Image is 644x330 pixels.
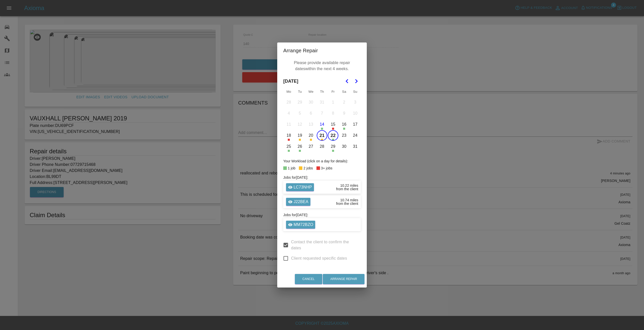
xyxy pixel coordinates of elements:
table: August 2025 [283,87,361,152]
p: J22BEA [294,199,308,205]
div: 10.22 miles [340,184,358,187]
h6: Jobs for [DATE] : [283,175,361,180]
button: Saturday, August 9th, 2025 [339,108,349,119]
button: Sunday, August 31st, 2025 [350,141,360,152]
button: Monday, August 11th, 2025 [284,119,294,130]
button: Monday, August 4th, 2025 [284,108,294,119]
button: Thursday, July 31st, 2025 [317,97,327,108]
th: Wednesday [305,87,316,97]
div: 10.74 miles [340,198,358,202]
h6: Jobs for [DATE] : [283,212,361,218]
div: 2 jobs [303,165,313,171]
button: Thursday, August 28th, 2025 [317,141,327,152]
a: MM72BZO [286,221,315,229]
th: Sunday [350,87,361,97]
div: from the client [336,202,358,205]
button: Sunday, August 3rd, 2025 [350,97,360,108]
button: Go to the Next Month [352,77,361,86]
button: Monday, July 28th, 2025 [284,97,294,108]
button: Friday, August 22nd, 2025, selected [328,130,338,141]
button: Tuesday, August 5th, 2025 [295,108,305,119]
button: Sunday, August 17th, 2025 [350,119,360,130]
button: Friday, August 15th, 2025 [328,119,338,130]
button: Wednesday, July 30th, 2025 [306,97,316,108]
button: Saturday, August 30th, 2025 [339,141,349,152]
span: Client requested specific dates [291,255,347,261]
button: Arrange Repair [323,274,365,284]
button: Wednesday, August 20th, 2025 [306,130,316,141]
button: Cancel [295,274,322,284]
a: J22BEA [286,198,310,206]
p: MM72BZO [294,222,313,228]
button: Saturday, August 2nd, 2025 [339,97,349,108]
p: LC73NHP [294,184,312,190]
div: 1 job [288,165,295,171]
button: Tuesday, August 26th, 2025 [295,141,305,152]
button: Saturday, August 16th, 2025 [339,119,349,130]
button: Today, Thursday, August 14th, 2025 [317,119,327,130]
button: Thursday, August 7th, 2025 [317,108,327,119]
button: Monday, August 18th, 2025 [284,130,294,141]
div: from the client [336,187,358,191]
th: Saturday [339,87,350,97]
div: 3+ jobs [321,165,333,171]
button: Sunday, August 24th, 2025 [350,130,360,141]
button: Go to the Previous Month [343,77,352,86]
button: Sunday, August 10th, 2025 [350,108,360,119]
h2: Arrange Repair [277,42,367,59]
a: LC73NHP [286,183,314,191]
button: Tuesday, August 19th, 2025 [295,130,305,141]
button: Friday, August 1st, 2025 [328,97,338,108]
span: [DATE] [283,76,298,87]
th: Monday [283,87,294,97]
p: Please provide available repair dates within the next 4 weeks. [286,59,358,73]
button: Wednesday, August 27th, 2025 [306,141,316,152]
button: Tuesday, August 12th, 2025 [295,119,305,130]
button: Wednesday, August 6th, 2025 [306,108,316,119]
div: Your Workload (click on a day for details): [283,158,361,164]
span: Contact the client to confirm the dates [291,239,357,251]
th: Friday [328,87,339,97]
button: Friday, August 29th, 2025 [328,141,338,152]
button: Thursday, August 21st, 2025, selected [317,130,327,141]
button: Saturday, August 23rd, 2025 [339,130,349,141]
th: Tuesday [294,87,305,97]
th: Thursday [316,87,328,97]
button: Monday, August 25th, 2025 [284,141,294,152]
button: Wednesday, August 13th, 2025 [306,119,316,130]
button: Friday, August 8th, 2025 [328,108,338,119]
button: Tuesday, July 29th, 2025 [295,97,305,108]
